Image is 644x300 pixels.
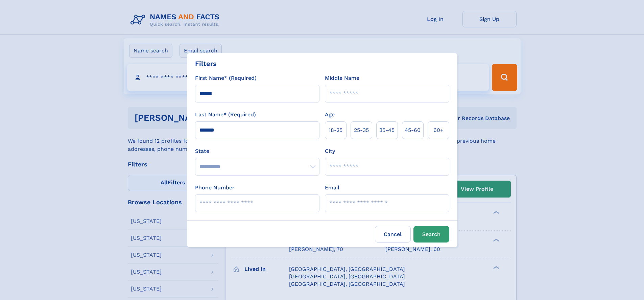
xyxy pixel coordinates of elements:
label: First Name* (Required) [195,74,257,82]
div: Filters [195,59,217,69]
label: State [195,147,319,155]
button: Search [413,226,449,243]
label: Email [325,184,339,192]
label: Age [325,111,335,119]
label: Cancel [375,226,411,243]
span: 60+ [433,126,444,134]
label: Last Name* (Required) [195,111,256,119]
span: 18‑25 [329,126,342,134]
label: Middle Name [325,74,359,82]
span: 35‑45 [379,126,395,134]
label: Phone Number [195,184,235,192]
span: 25‑35 [354,126,369,134]
label: City [325,147,335,155]
span: 45‑60 [405,126,421,134]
